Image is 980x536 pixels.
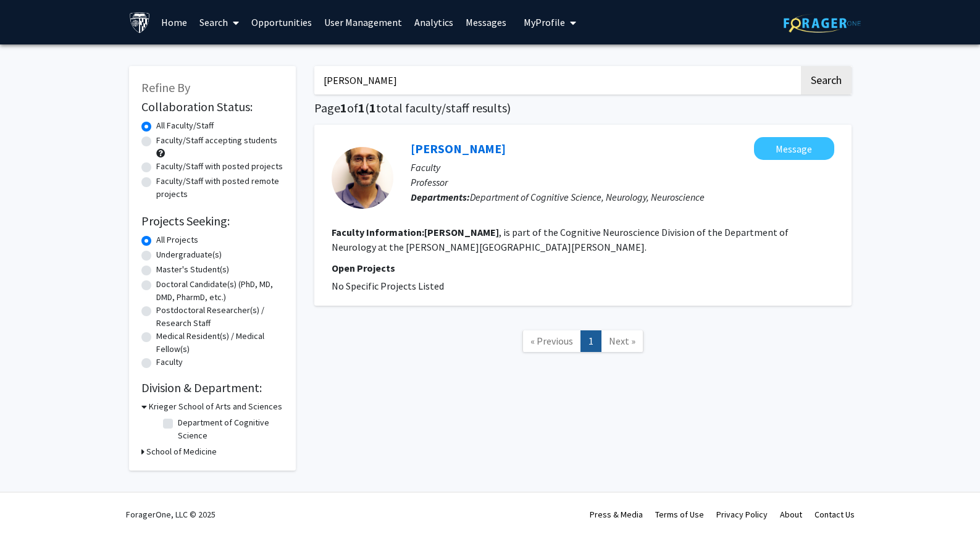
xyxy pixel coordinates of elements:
a: Next Page [601,330,643,352]
img: Johns Hopkins University Logo [129,12,151,33]
a: Previous Page [522,330,581,352]
a: [PERSON_NAME] [411,141,506,156]
h2: Projects Seeking: [141,214,283,228]
span: Refine By [141,80,190,95]
label: Faculty/Staff accepting students [156,134,277,147]
a: Terms of Use [655,509,704,520]
img: ForagerOne Logo [784,14,861,33]
a: Home [155,1,193,44]
span: 1 [358,100,365,115]
span: 1 [340,100,347,115]
p: Faculty [411,160,834,175]
a: Press & Media [590,509,643,520]
a: Messages [459,1,513,44]
span: 1 [369,100,376,115]
a: 1 [580,330,601,352]
a: User Management [318,1,408,44]
span: Department of Cognitive Science, Neurology, Neuroscience [470,191,705,203]
nav: Page navigation [314,318,852,368]
p: Open Projects [332,261,834,275]
button: Search [801,66,852,94]
label: Postdoctoral Researcher(s) / Research Staff [156,304,283,330]
h2: Collaboration Status: [141,99,283,114]
label: Faculty/Staff with posted projects [156,160,283,173]
a: Opportunities [245,1,318,44]
b: Faculty Information: [332,226,424,238]
iframe: Chat [9,480,52,527]
label: Undergraduate(s) [156,248,222,261]
b: Departments: [411,191,470,203]
input: Search Keywords [314,66,799,94]
h2: Division & Department: [141,380,283,395]
div: ForagerOne, LLC © 2025 [126,493,216,536]
label: All Faculty/Staff [156,119,214,132]
label: Master's Student(s) [156,263,229,276]
label: Doctoral Candidate(s) (PhD, MD, DMD, PharmD, etc.) [156,278,283,304]
label: Faculty/Staff with posted remote projects [156,175,283,201]
fg-read-more: , is part of the Cognitive Neuroscience Division of the Department of Neurology at the [PERSON_NA... [332,226,789,253]
label: Faculty [156,356,183,369]
label: All Projects [156,233,198,246]
b: [PERSON_NAME] [424,226,499,238]
label: Department of Cognitive Science [178,416,280,442]
a: Contact Us [815,509,855,520]
a: Privacy Policy [716,509,768,520]
a: About [780,509,802,520]
a: Search [193,1,245,44]
span: Next » [609,335,635,347]
a: Analytics [408,1,459,44]
span: No Specific Projects Listed [332,280,444,292]
h3: Krieger School of Arts and Sciences [149,400,282,413]
span: « Previous [530,335,573,347]
button: Message John Desmond [754,137,834,160]
label: Medical Resident(s) / Medical Fellow(s) [156,330,283,356]
h1: Page of ( total faculty/staff results) [314,101,852,115]
h3: School of Medicine [146,445,217,458]
p: Professor [411,175,834,190]
span: My Profile [524,16,565,28]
